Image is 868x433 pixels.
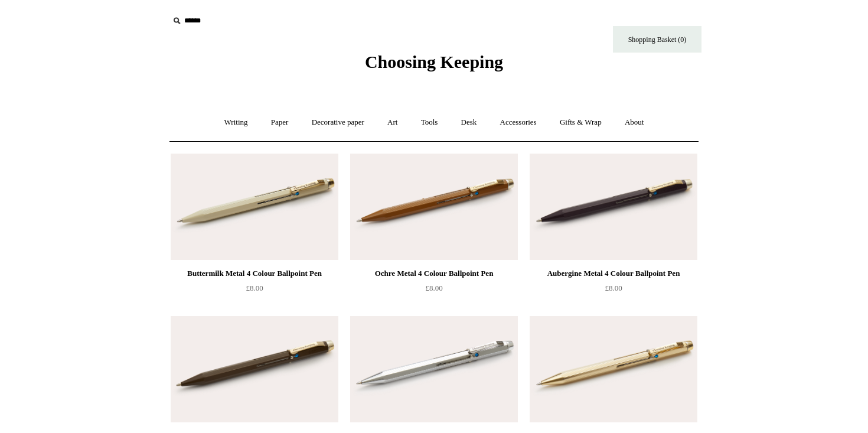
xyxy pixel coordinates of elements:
[605,284,622,292] span: £8.00
[425,284,442,292] span: £8.00
[530,154,697,260] a: Aubergine Metal 4 Colour Ballpoint Pen Aubergine Metal 4 Colour Ballpoint Pen
[365,61,503,70] a: Choosing Keeping
[301,107,375,138] a: Decorative paper
[530,154,697,260] img: Aubergine Metal 4 Colour Ballpoint Pen
[350,266,518,315] a: Ochre Metal 4 Colour Ballpoint Pen £8.00
[533,266,694,281] div: Aubergine Metal 4 Colour Ballpoint Pen
[365,52,503,71] span: Choosing Keeping
[171,316,338,422] img: Brown Metal 4 Colour Ballpoint Pen
[246,284,263,292] span: £8.00
[530,316,697,422] a: Gold Metal 4 Colour Ballpoint Pen Gold Metal 4 Colour Ballpoint Pen
[171,266,338,315] a: Buttermilk Metal 4 Colour Ballpoint Pen £8.00
[353,266,515,281] div: Ochre Metal 4 Colour Ballpoint Pen
[530,266,697,315] a: Aubergine Metal 4 Colour Ballpoint Pen £8.00
[410,107,449,138] a: Tools
[171,316,338,422] a: Brown Metal 4 Colour Ballpoint Pen Brown Metal 4 Colour Ballpoint Pen
[530,316,697,422] img: Gold Metal 4 Colour Ballpoint Pen
[613,26,701,53] a: Shopping Basket (0)
[171,154,338,260] a: Buttermilk Metal 4 Colour Ballpoint Pen Buttermilk Metal 4 Colour Ballpoint Pen
[350,154,518,260] img: Ochre Metal 4 Colour Ballpoint Pen
[490,107,547,138] a: Accessories
[377,107,408,138] a: Art
[614,107,655,138] a: About
[350,316,518,422] a: Chrome Metal 4 Colour Ballpoint Pen Chrome Metal 4 Colour Ballpoint Pen
[549,107,612,138] a: Gifts & Wrap
[260,107,299,138] a: Paper
[171,154,338,260] img: Buttermilk Metal 4 Colour Ballpoint Pen
[214,107,259,138] a: Writing
[451,107,488,138] a: Desk
[174,266,335,281] div: Buttermilk Metal 4 Colour Ballpoint Pen
[350,154,518,260] a: Ochre Metal 4 Colour Ballpoint Pen Ochre Metal 4 Colour Ballpoint Pen
[350,316,518,422] img: Chrome Metal 4 Colour Ballpoint Pen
